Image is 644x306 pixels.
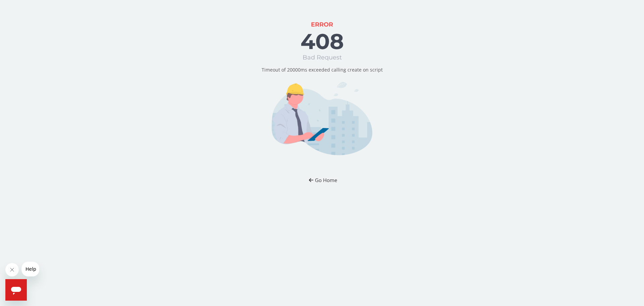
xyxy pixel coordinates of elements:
h1: 408 [301,30,344,53]
button: Go Home [303,174,342,186]
h1: ERROR [311,21,333,28]
iframe: Message from company [21,262,39,276]
h1: Bad Request [303,54,342,61]
iframe: Button to launch messaging window [5,279,27,301]
p: Timeout of 20000ms exceeded calling create on script [262,67,383,73]
iframe: Close message [5,263,19,276]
